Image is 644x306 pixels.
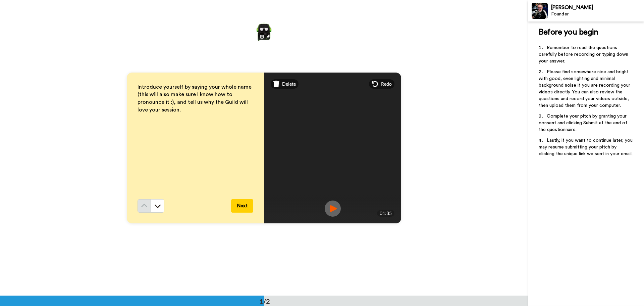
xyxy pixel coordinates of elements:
[539,114,629,132] span: Complete your pitch by granting your consent and clicking Submit at the end of the questionnaire.
[539,45,630,63] span: Remember to read the questions carefully before recording or typing down your answer.
[282,81,296,87] span: Delete
[532,3,548,19] img: Profile Image
[551,4,644,11] div: [PERSON_NAME]
[377,210,394,217] div: 01:35
[551,11,644,17] div: Founder
[325,201,341,217] img: ic_record_play.svg
[539,138,634,156] span: Lastly, if you want to continue later, you may resume submitting your pitch by clicking the uniqu...
[539,70,632,108] span: Please find somewhere nice and bright with good, even lighting and minimal background noise if yo...
[369,79,394,89] div: Redo
[539,28,598,36] span: Before you begin
[249,297,281,306] div: 1/2
[271,79,299,89] div: Delete
[381,81,392,87] span: Redo
[138,84,253,113] span: Introduce yourself by saying your whole name (this will also make sure I know how to pronounce it...
[231,199,253,213] button: Next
